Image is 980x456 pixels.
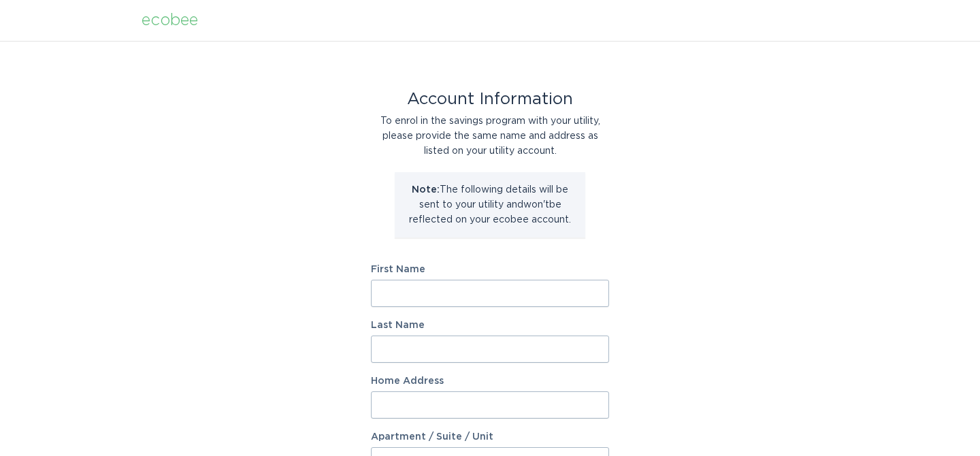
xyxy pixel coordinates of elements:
label: Home Address [371,376,609,386]
strong: Note: [412,185,440,195]
label: First Name [371,265,609,274]
p: The following details will be sent to your utility and won't be reflected on your ecobee account. [405,182,575,227]
label: Last Name [371,321,609,330]
label: Apartment / Suite / Unit [371,432,609,442]
div: ecobee [142,13,198,28]
div: Account Information [371,92,609,107]
div: To enrol in the savings program with your utility, please provide the same name and address as li... [371,114,609,159]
